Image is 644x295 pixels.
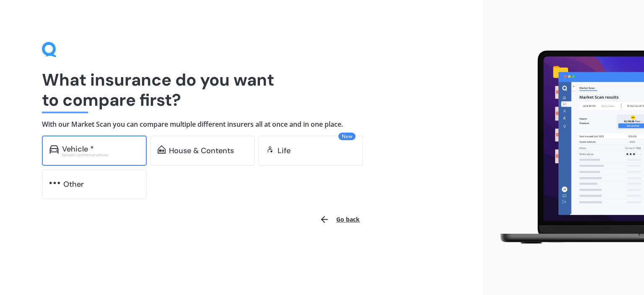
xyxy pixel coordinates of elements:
div: Life [278,146,291,155]
h4: With our Market Scan you can compare multiple different insurers all at once and in one place. [42,120,441,129]
div: Excludes commercial vehicles [62,153,139,157]
div: Other [63,180,84,188]
div: House & Contents [169,146,234,155]
span: New [338,133,356,140]
img: other.81dba5aafe580aa69f38.svg [49,179,60,187]
button: Go back [314,209,365,230]
div: Vehicle * [62,145,94,153]
img: laptop.webp [490,46,644,249]
h1: What insurance do you want to compare first? [42,70,441,110]
img: home-and-contents.b802091223b8502ef2dd.svg [158,145,166,154]
img: life.f720d6a2d7cdcd3ad642.svg [266,145,274,154]
img: car.f15378c7a67c060ca3f3.svg [49,145,59,154]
